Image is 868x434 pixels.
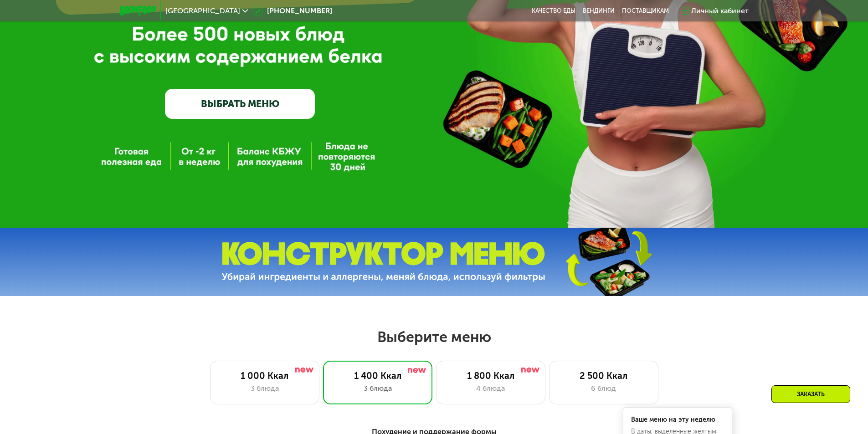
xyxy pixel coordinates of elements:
[220,370,310,381] div: 1 000 Ккал
[446,383,536,394] div: 4 блюда
[252,5,332,16] a: [PHONE_NUMBER]
[622,7,669,15] div: поставщикам
[583,7,615,15] a: Вендинги
[165,89,315,119] a: ВЫБРАТЬ МЕНЮ
[165,7,240,15] span: [GEOGRAPHIC_DATA]
[333,370,423,381] div: 1 400 Ккал
[559,383,649,394] div: 6 блюд
[220,383,310,394] div: 3 блюда
[532,7,575,15] a: Качество еды
[559,370,649,381] div: 2 500 Ккал
[691,5,749,16] div: Личный кабинет
[446,370,536,381] div: 1 800 Ккал
[29,328,839,346] h2: Выберите меню
[631,417,724,423] div: Ваше меню на эту неделю
[771,385,850,403] div: Заказать
[333,383,423,394] div: 3 блюда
